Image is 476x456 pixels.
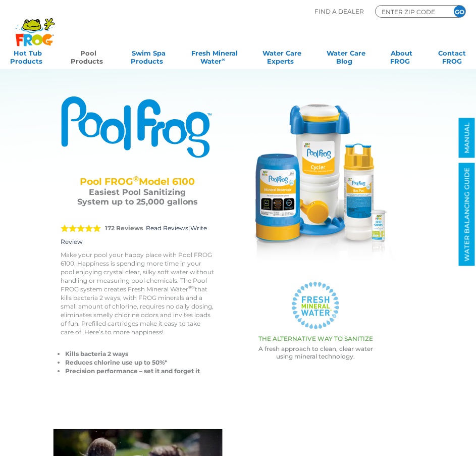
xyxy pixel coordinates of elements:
[133,174,139,183] sup: ®
[231,335,401,342] h3: THE ALTERNATIVE WAY TO SANITIZE
[61,224,101,232] span: 5
[61,224,207,245] a: Write Review
[262,46,301,66] a: Water CareExperts
[73,176,202,187] h2: Pool FROG Model 6100
[65,349,215,358] li: Kills bacteria 2 ways
[61,250,215,336] p: Make your pool your happy place with Pool FROG 6100. Happiness is spending more time in your pool...
[65,358,215,367] li: Reduces chlorine use up to 50%*
[222,57,225,62] sup: ∞
[459,163,475,266] a: WATER BALANCING GUIDE
[10,46,45,66] a: Hot TubProducts
[73,187,202,207] h3: Easiest Pool Sanitizing System up to 25,000 gallons
[438,46,466,66] a: ContactFROG
[454,6,465,17] input: GO
[390,46,413,66] a: AboutFROG
[314,5,364,18] p: Find A Dealer
[65,367,215,375] li: Precision performance – set it and forget it
[146,224,188,232] a: Read Reviews
[131,46,166,66] a: Swim SpaProducts
[61,95,215,159] img: Product Logo
[459,118,475,158] a: MANUAL
[10,5,60,46] img: Frog Products Logo
[71,46,106,66] a: PoolProducts
[105,224,143,232] strong: 172 Reviews
[188,284,195,290] sup: ®∞
[231,345,401,360] p: A fresh approach to clean, clear water using mineral technology.
[61,211,215,250] div: |
[327,46,365,66] a: Water CareBlog
[191,46,238,66] a: Fresh MineralWater∞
